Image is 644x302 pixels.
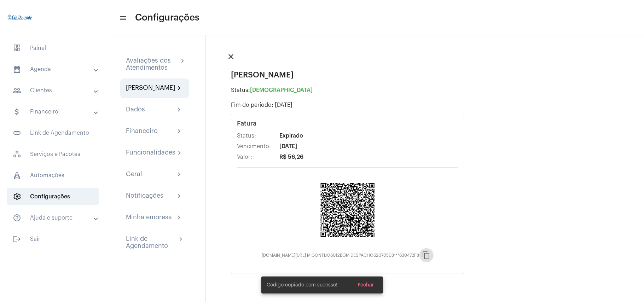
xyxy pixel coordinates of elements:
mat-panel-title: Financeiro [13,108,94,116]
span: Valor: [237,154,279,160]
span: sidenav icon [13,44,21,52]
span: Automações [7,167,99,184]
mat-icon: content_copy [422,251,431,260]
div: Link de Agendamento [126,235,177,249]
img: QR Code [312,175,383,245]
span: Link de Agendamento [7,124,99,141]
mat-icon: sidenav icon [119,14,126,22]
div: Fim do período: [DATE] [231,102,464,108]
mat-icon: sidenav icon [13,235,21,243]
span: Código copiado com sucesso! [267,281,338,289]
mat-icon: chevron_right [175,84,184,93]
span: Configurações [135,12,199,23]
mat-expansion-panel-header: sidenav iconAjuda e suporte [4,209,106,226]
mat-icon: sidenav icon [13,214,21,222]
span: Status: [237,133,279,139]
mat-icon: chevron_right [175,149,184,157]
div: [DOMAIN_NAME][URL] M GONTIJO6012BOM DESPACHO62070503***630472F8 [262,248,434,262]
mat-icon: sidenav icon [13,108,21,116]
span: [DATE] [279,143,297,150]
mat-icon: chevron_right [175,106,184,114]
img: 4c910ca3-f26c-c648-53c7-1a2041c6e520.jpg [6,4,34,32]
mat-icon: chevron_right [179,57,184,65]
mat-icon: chevron_right [175,214,184,222]
mat-icon: chevron_right [177,235,184,244]
button: Fechar [352,279,380,291]
span: sidenav icon [13,171,21,180]
div: Fatura [237,120,458,127]
mat-icon: close [227,52,235,61]
span: Expirado [279,133,303,139]
span: sidenav icon [13,150,21,158]
div: [PERSON_NAME] [126,84,175,93]
mat-icon: sidenav icon [13,65,21,74]
span: Serviços e Pacotes [7,146,99,163]
mat-icon: chevron_right [175,127,184,136]
div: Avaliações dos Atendimentos [126,57,179,71]
span: sidenav icon [13,192,21,201]
div: Minha empresa [126,214,172,222]
span: Fechar [358,283,375,288]
span: Sair [7,231,99,248]
div: [PERSON_NAME] [231,71,464,79]
div: Financeiro [126,127,158,136]
mat-expansion-panel-header: sidenav iconAgenda [4,61,106,78]
div: Status: [231,87,464,93]
span: [DEMOGRAPHIC_DATA] [250,87,313,93]
mat-expansion-panel-header: sidenav iconFinanceiro [4,103,106,120]
mat-panel-title: Agenda [13,65,94,74]
mat-expansion-panel-header: sidenav iconClientes [4,82,106,99]
div: Funcionalidades [126,149,175,157]
mat-icon: sidenav icon [13,129,21,137]
mat-panel-title: Clientes [13,86,94,95]
mat-icon: sidenav icon [13,86,21,95]
span: Painel [7,40,99,57]
mat-panel-title: Ajuda e suporte [13,214,94,222]
div: Dados [126,106,145,114]
span: Vencimento: [237,143,279,150]
mat-icon: chevron_right [175,192,184,201]
mat-icon: chevron_right [175,170,184,179]
div: Notificações [126,192,163,201]
div: Geral [126,170,142,179]
span: R$ 56,26 [279,154,303,160]
span: Configurações [7,188,99,205]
